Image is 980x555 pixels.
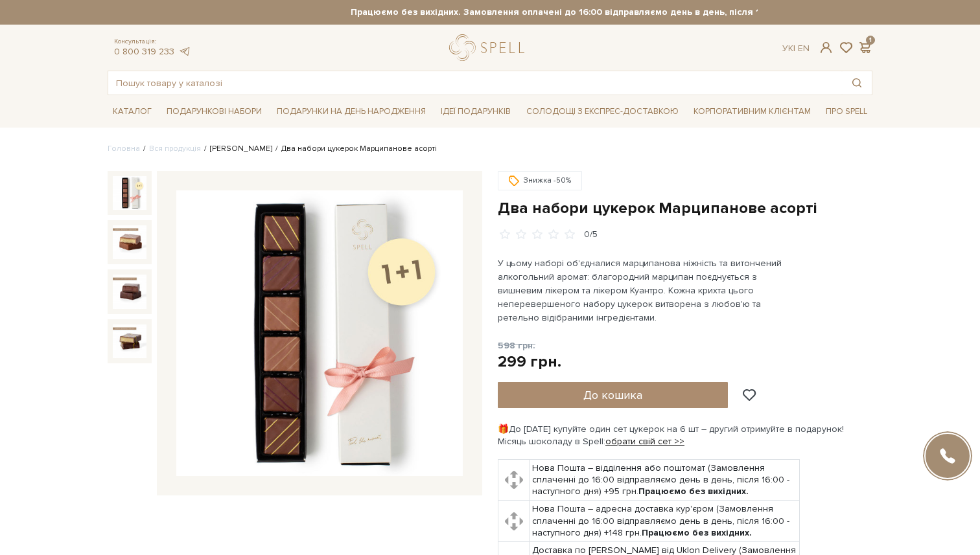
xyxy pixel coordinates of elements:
a: Корпоративним клієнтам [688,100,816,122]
a: logo [449,34,530,61]
div: Ук [782,43,810,54]
li: Два набори цукерок Марципанове асорті [272,143,437,155]
button: До кошика [498,382,728,408]
input: Пошук товару у каталозі [108,71,842,95]
span: Ідеї подарунків [436,102,516,122]
p: У цьому наборі об'єдналися марципанова ніжність та витончений алкогольний аромат: благородний мар... [498,256,802,324]
div: 🎁До [DATE] купуйте один сет цукерок на 6 шт – другий отримуйте в подарунок! Місяць шоколаду в Spell: [498,424,872,447]
a: Вся продукція [149,144,201,153]
a: telegram [178,46,191,57]
img: Два набори цукерок Марципанове асорті [176,190,463,477]
img: Два набори цукерок Марципанове асорті [113,176,146,210]
span: Подарунки на День народження [272,102,431,122]
div: Знижка -50% [498,171,582,190]
a: [PERSON_NAME] [210,144,272,153]
div: 299 грн. [498,352,561,372]
div: 0/5 [584,229,598,241]
img: Два набори цукерок Марципанове асорті [113,275,146,308]
a: 0 800 319 233 [114,46,174,57]
td: Нова Пошта – відділення або поштомат (Замовлення сплаченні до 16:00 відправляємо день в день, піс... [530,459,800,501]
span: Про Spell [821,102,872,122]
td: Нова Пошта – адресна доставка кур'єром (Замовлення сплаченні до 16:00 відправляємо день в день, п... [530,501,800,542]
a: обрати свій сет >> [605,436,684,447]
button: Пошук товару у каталозі [842,71,872,95]
a: En [798,43,810,54]
span: До кошика [583,388,642,402]
span: Каталог [108,102,157,122]
a: Головна [108,144,140,153]
b: Працюємо без вихідних. [642,527,752,538]
a: Солодощі з експрес-доставкою [521,100,684,122]
b: Працюємо без вихідних. [638,486,749,497]
img: Два набори цукерок Марципанове асорті [113,324,146,358]
span: | [793,43,795,54]
h1: Два набори цукерок Марципанове асорті [498,198,872,218]
img: Два набори цукерок Марципанове асорті [113,225,146,259]
span: 598 грн. [498,340,535,351]
span: Подарункові набори [161,102,267,122]
span: Консультація: [114,38,191,46]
